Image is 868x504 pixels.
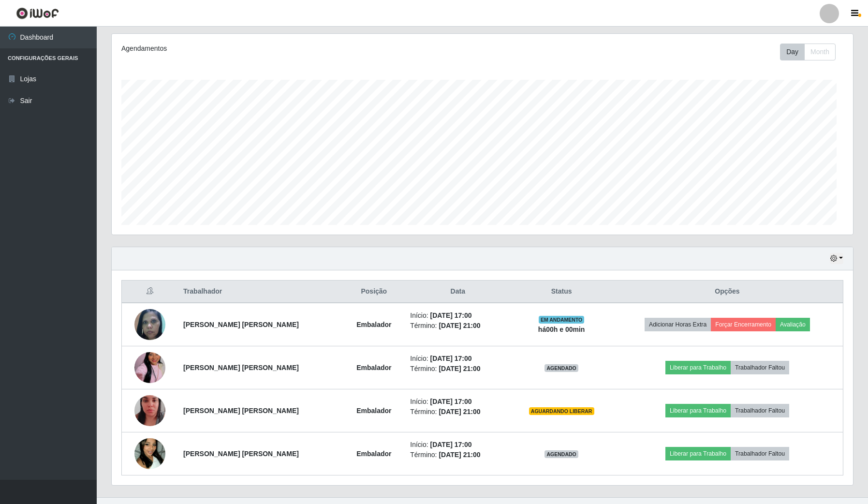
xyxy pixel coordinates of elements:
[121,44,414,54] div: Agendamentos
[439,322,480,329] time: [DATE] 21:00
[134,340,165,395] img: 1725722490882.jpeg
[665,361,731,374] button: Liberar para Trabalho
[645,318,711,331] button: Adicionar Horas Extra
[776,318,810,331] button: Avaliação
[731,404,789,417] button: Trabalhador Faltou
[410,450,505,460] li: Término:
[410,311,505,321] li: Início:
[539,316,585,324] span: EM ANDAMENTO
[780,44,805,60] button: Day
[612,281,843,303] th: Opções
[183,321,299,328] strong: [PERSON_NAME] [PERSON_NAME]
[511,281,612,303] th: Status
[410,440,505,450] li: Início:
[665,404,731,417] button: Liberar para Trabalho
[356,364,391,371] strong: Embalador
[430,355,472,362] time: [DATE] 17:00
[544,364,578,372] span: AGENDADO
[356,450,391,458] strong: Embalador
[430,441,472,448] time: [DATE] 17:00
[430,398,472,405] time: [DATE] 17:00
[439,408,480,415] time: [DATE] 21:00
[711,318,776,331] button: Forçar Encerramento
[439,365,480,372] time: [DATE] 21:00
[343,281,404,303] th: Posição
[529,407,594,415] span: AGUARDANDO LIBERAR
[780,44,843,60] div: Toolbar with button groups
[183,407,299,415] strong: [PERSON_NAME] [PERSON_NAME]
[538,326,585,333] strong: há 00 h e 00 min
[183,450,299,458] strong: [PERSON_NAME] [PERSON_NAME]
[410,321,505,331] li: Término:
[356,321,391,328] strong: Embalador
[665,447,731,460] button: Liberar para Trabalho
[134,383,165,438] img: 1740589497941.jpeg
[439,451,480,459] time: [DATE] 21:00
[804,44,836,60] button: Month
[731,447,789,460] button: Trabalhador Faltou
[134,304,165,344] img: 1737904110255.jpeg
[134,426,165,481] img: 1743267805927.jpeg
[404,281,511,303] th: Data
[430,311,472,319] time: [DATE] 17:00
[356,407,391,415] strong: Embalador
[177,281,343,303] th: Trabalhador
[410,364,505,374] li: Término:
[731,361,789,374] button: Trabalhador Faltou
[780,44,836,60] div: First group
[410,407,505,417] li: Término:
[544,450,578,458] span: AGENDADO
[410,397,505,407] li: Início:
[183,364,299,371] strong: [PERSON_NAME] [PERSON_NAME]
[410,354,505,364] li: Início:
[16,7,59,19] img: CoreUI Logo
